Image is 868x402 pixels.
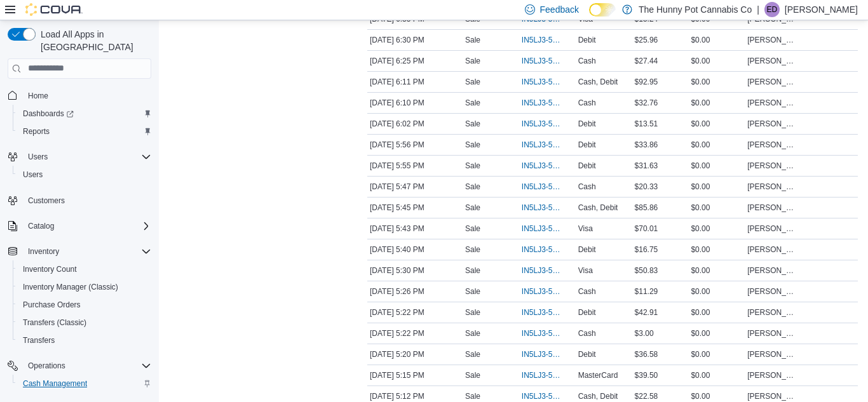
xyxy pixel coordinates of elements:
[522,182,560,192] span: IN5LJ3-5751842
[3,357,156,375] button: Operations
[367,284,463,299] div: [DATE] 5:26 PM
[3,191,156,210] button: Customers
[28,152,48,162] span: Users
[635,245,658,255] span: $16.75
[747,328,799,338] span: [PERSON_NAME]
[747,370,799,380] span: [PERSON_NAME]
[688,221,745,236] div: $0.00
[747,182,799,192] span: [PERSON_NAME]
[465,265,480,276] p: Sale
[589,17,590,17] span: Dark Mode
[688,137,745,152] div: $0.00
[522,203,560,213] span: IN5LJ3-5751821
[367,368,463,383] div: [DATE] 5:15 PM
[23,244,151,259] span: Inventory
[367,221,463,236] div: [DATE] 5:43 PM
[367,32,463,48] div: [DATE] 6:30 PM
[28,196,65,206] span: Customers
[747,77,799,87] span: [PERSON_NAME]
[18,262,82,277] a: Inventory Count
[3,148,156,166] button: Users
[522,98,560,108] span: IN5LJ3-5752029
[18,106,151,121] span: Dashboards
[522,307,560,318] span: IN5LJ3-5751633
[522,179,573,194] button: IN5LJ3-5751842
[522,265,560,276] span: IN5LJ3-5751694
[367,137,463,152] div: [DATE] 5:56 PM
[465,245,480,255] p: Sale
[688,53,745,69] div: $0.00
[688,242,745,257] div: $0.00
[688,158,745,173] div: $0.00
[522,116,573,131] button: IN5LJ3-5751960
[23,358,71,373] button: Operations
[747,140,799,150] span: [PERSON_NAME]
[635,77,658,87] span: $92.95
[18,333,151,348] span: Transfers
[18,167,151,182] span: Users
[13,314,156,332] button: Transfers (Classic)
[367,116,463,131] div: [DATE] 6:02 PM
[367,326,463,341] div: [DATE] 5:22 PM
[688,179,745,194] div: $0.00
[18,262,151,277] span: Inventory Count
[635,370,658,380] span: $39.50
[367,74,463,90] div: [DATE] 6:11 PM
[18,315,92,330] a: Transfers (Classic)
[23,218,59,234] button: Catalog
[578,391,618,401] span: Cash, Debit
[757,2,759,17] p: |
[522,349,560,359] span: IN5LJ3-5751603
[522,347,573,362] button: IN5LJ3-5751603
[635,161,658,171] span: $31.63
[578,245,596,255] span: Debit
[465,161,480,171] p: Sale
[578,224,593,234] span: Visa
[522,32,573,48] button: IN5LJ3-5752187
[747,391,799,401] span: [PERSON_NAME]
[688,74,745,90] div: $0.00
[28,361,65,371] span: Operations
[18,124,151,139] span: Reports
[18,333,60,348] a: Transfers
[522,370,560,380] span: IN5LJ3-5751569
[13,123,156,140] button: Reports
[522,95,573,111] button: IN5LJ3-5752029
[747,224,799,234] span: [PERSON_NAME]
[635,182,658,192] span: $20.33
[18,297,151,312] span: Purchase Orders
[367,95,463,111] div: [DATE] 6:10 PM
[635,35,658,45] span: $25.96
[18,167,48,182] a: Users
[23,379,87,389] span: Cash Management
[747,265,799,276] span: [PERSON_NAME]
[635,224,658,234] span: $70.01
[578,161,596,171] span: Debit
[578,203,618,213] span: Cash, Debit
[23,282,118,292] span: Inventory Manager (Classic)
[635,307,658,318] span: $42.91
[522,158,573,173] button: IN5LJ3-5751897
[522,284,573,299] button: IN5LJ3-5751660
[747,98,799,108] span: [PERSON_NAME]
[23,88,151,104] span: Home
[578,182,596,192] span: Cash
[747,161,799,171] span: [PERSON_NAME]
[13,105,156,123] a: Dashboards
[465,286,480,297] p: Sale
[635,203,658,213] span: $85.86
[18,297,86,312] a: Purchase Orders
[522,56,560,66] span: IN5LJ3-5752140
[578,349,596,359] span: Debit
[747,203,799,213] span: [PERSON_NAME]
[522,242,573,257] button: IN5LJ3-5751766
[367,179,463,194] div: [DATE] 5:47 PM
[367,53,463,69] div: [DATE] 6:25 PM
[18,106,79,121] a: Dashboards
[688,326,745,341] div: $0.00
[23,244,64,259] button: Inventory
[522,326,573,341] button: IN5LJ3-5751621
[688,32,745,48] div: $0.00
[23,318,86,328] span: Transfers (Classic)
[522,74,573,90] button: IN5LJ3-5752046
